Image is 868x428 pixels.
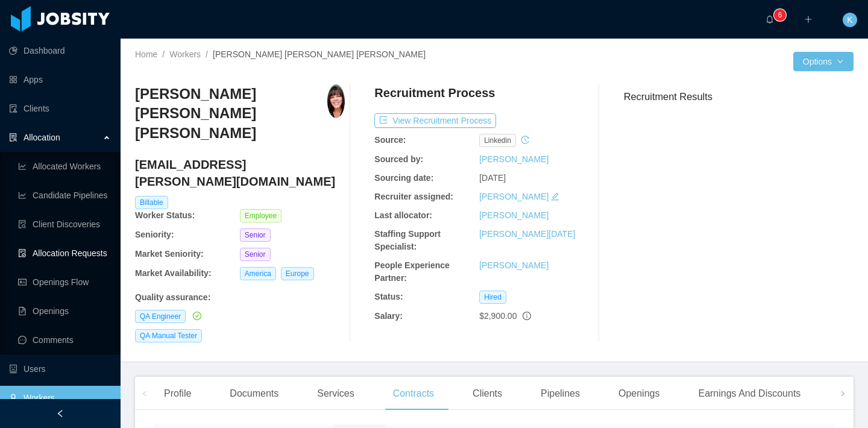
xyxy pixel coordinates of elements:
[479,173,506,183] span: [DATE]
[374,292,403,301] b: Status:
[135,329,202,342] span: QA Manual Tester
[193,312,201,320] i: icon: check-circle
[804,15,813,24] i: icon: plus
[18,154,111,178] a: icon: line-chartAllocated Workers
[793,52,854,71] button: Optionsicon: down
[374,84,495,101] h4: Recruitment Process
[624,89,854,104] h3: Recruitment Results
[374,154,423,164] b: Sourced by:
[463,377,512,411] div: Clients
[135,249,204,259] b: Market Seniority:
[609,377,670,411] div: Openings
[774,9,786,21] sup: 6
[135,310,186,323] span: QA Engineer
[135,268,212,278] b: Market Availability:
[135,230,174,239] b: Seniority:
[18,270,111,294] a: icon: idcardOpenings Flow
[766,15,774,24] i: icon: bell
[18,212,111,236] a: icon: file-searchClient Discoveries
[9,39,111,63] a: icon: pie-chartDashboard
[240,209,281,222] span: Employee
[135,210,195,220] b: Worker Status:
[9,96,111,121] a: icon: auditClients
[307,377,363,411] div: Services
[374,210,432,220] b: Last allocator:
[551,192,559,201] i: icon: edit
[374,173,433,183] b: Sourcing date:
[374,311,403,321] b: Salary:
[135,292,210,302] b: Quality assurance :
[142,391,148,397] i: icon: left
[18,299,111,323] a: icon: file-textOpenings
[521,136,529,144] i: icon: history
[281,267,314,280] span: Europe
[169,49,201,59] a: Workers
[240,267,276,280] span: America
[154,377,201,411] div: Profile
[523,312,531,320] span: info-circle
[135,49,157,59] a: Home
[374,135,406,145] b: Source:
[240,248,271,261] span: Senior
[135,156,345,190] h4: [EMAIL_ADDRESS][PERSON_NAME][DOMAIN_NAME]
[9,357,111,381] a: icon: robotUsers
[213,49,426,59] span: [PERSON_NAME] [PERSON_NAME] [PERSON_NAME]
[383,377,444,411] div: Contracts
[688,377,810,411] div: Earnings And Discounts
[18,241,111,265] a: icon: file-doneAllocation Requests
[374,192,453,201] b: Recruiter assigned:
[162,49,165,59] span: /
[374,116,496,125] a: icon: exportView Recruitment Process
[9,68,111,92] a: icon: appstoreApps
[840,391,846,397] i: icon: right
[9,386,111,410] a: icon: userWorkers
[778,9,782,21] p: 6
[374,229,441,251] b: Staffing Support Specialist:
[190,311,201,321] a: icon: check-circle
[206,49,208,59] span: /
[479,210,549,220] a: [PERSON_NAME]
[24,133,60,142] span: Allocation
[9,133,17,142] i: icon: solution
[479,260,549,270] a: [PERSON_NAME]
[479,229,575,239] a: [PERSON_NAME][DATE]
[327,84,345,118] img: 7534847f-324d-4a5e-9265-0c8bca15d31f_664ce6b76c39e-400w.png
[374,113,496,128] button: icon: exportView Recruitment Process
[847,13,852,27] span: K
[479,311,517,321] span: $2,900.00
[479,154,549,164] a: [PERSON_NAME]
[135,196,168,209] span: Billable
[18,328,111,352] a: icon: messageComments
[479,291,506,304] span: Hired
[135,84,327,143] h3: [PERSON_NAME] [PERSON_NAME] [PERSON_NAME]
[479,134,516,147] span: linkedin
[374,260,450,283] b: People Experience Partner:
[220,377,288,411] div: Documents
[18,183,111,207] a: icon: line-chartCandidate Pipelines
[479,192,549,201] a: [PERSON_NAME]
[240,228,271,242] span: Senior
[531,377,590,411] div: Pipelines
